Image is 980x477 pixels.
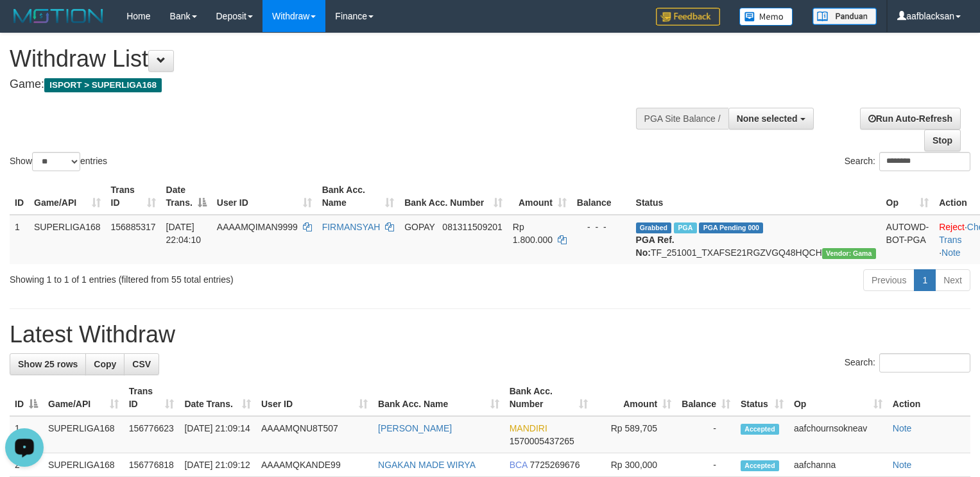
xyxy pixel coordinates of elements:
button: None selected [728,108,814,130]
span: AAAAMQIMAN9999 [217,222,298,232]
span: Vendor URL: https://trx31.1velocity.biz [822,248,876,259]
img: MOTION_logo.png [10,6,107,26]
span: 156885317 [111,222,156,232]
td: Rp 589,705 [593,416,676,453]
th: ID: activate to sort column descending [10,380,43,416]
a: Reject [939,222,965,232]
th: Game/API: activate to sort column ascending [29,178,106,215]
a: CSV [124,353,159,375]
th: Balance [572,178,631,215]
label: Search: [845,152,970,171]
td: 156776623 [124,416,180,453]
img: Button%20Memo.svg [739,8,793,26]
th: Status [631,178,881,215]
a: Note [893,460,912,470]
a: Stop [924,130,961,151]
span: Grabbed [636,222,672,233]
td: 1 [10,215,29,264]
span: [DATE] 22:04:10 [166,222,202,245]
span: Copy [94,359,116,369]
span: Rp 1.800.000 [513,222,553,245]
th: Action [888,380,970,416]
a: NGAKAN MADE WIRYA [378,460,476,470]
th: Trans ID: activate to sort column ascending [124,380,180,416]
h1: Latest Withdraw [10,322,970,347]
th: Amount: activate to sort column ascending [508,178,572,215]
td: AAAAMQKANDE99 [256,453,373,477]
th: User ID: activate to sort column ascending [212,178,317,215]
div: PGA Site Balance / [636,108,728,130]
td: SUPERLIGA168 [43,453,124,477]
a: 1 [914,269,936,291]
td: - [676,416,735,453]
button: Open LiveChat chat widget [5,5,44,44]
label: Search: [845,353,970,372]
a: Note [893,423,912,433]
div: - - - [577,221,626,233]
span: Marked by aafphoenmanit [674,222,696,233]
span: None selected [737,113,798,124]
span: GOPAY [404,222,434,232]
a: Next [935,269,970,291]
td: AAAAMQNU8T507 [256,416,373,453]
a: Previous [863,269,915,291]
a: FIRMANSYAH [322,222,381,232]
th: Op: activate to sort column ascending [881,178,934,215]
td: Rp 300,000 [593,453,676,477]
span: Copy 1570005437265 to clipboard [510,436,574,446]
td: 1 [10,416,43,453]
td: - [676,453,735,477]
th: Op: activate to sort column ascending [789,380,888,416]
label: Show entries [10,152,107,171]
th: Status: activate to sort column ascending [735,380,789,416]
span: MANDIRI [510,423,547,433]
th: Bank Acc. Name: activate to sort column ascending [317,178,400,215]
span: Accepted [741,424,779,435]
th: Bank Acc. Name: activate to sort column ascending [373,380,504,416]
td: AUTOWD-BOT-PGA [881,215,934,264]
div: Showing 1 to 1 of 1 entries (filtered from 55 total entries) [10,268,399,286]
span: Show 25 rows [18,359,78,369]
h1: Withdraw List [10,46,640,72]
span: Copy 7725269676 to clipboard [530,460,580,470]
a: [PERSON_NAME] [378,423,452,433]
input: Search: [879,353,970,372]
input: Search: [879,152,970,171]
span: ISPORT > SUPERLIGA168 [44,78,162,92]
td: 156776818 [124,453,180,477]
a: Show 25 rows [10,353,86,375]
th: User ID: activate to sort column ascending [256,380,373,416]
th: Amount: activate to sort column ascending [593,380,676,416]
img: Feedback.jpg [656,8,720,26]
span: Copy 081311509201 to clipboard [442,222,502,232]
th: Date Trans.: activate to sort column ascending [179,380,256,416]
th: Bank Acc. Number: activate to sort column ascending [504,380,593,416]
td: [DATE] 21:09:12 [179,453,256,477]
th: Trans ID: activate to sort column ascending [106,178,161,215]
td: SUPERLIGA168 [43,416,124,453]
h4: Game: [10,78,640,91]
span: Accepted [741,460,779,471]
td: SUPERLIGA168 [29,215,106,264]
th: Game/API: activate to sort column ascending [43,380,124,416]
select: Showentries [32,152,80,171]
img: panduan.png [812,8,877,25]
b: PGA Ref. No: [636,235,675,258]
a: Run Auto-Refresh [860,108,961,130]
th: Balance: activate to sort column ascending [676,380,735,416]
a: Note [941,247,961,258]
span: PGA Pending [699,222,763,233]
td: aafchanna [789,453,888,477]
th: Date Trans.: activate to sort column descending [161,178,212,215]
td: [DATE] 21:09:14 [179,416,256,453]
span: CSV [132,359,151,369]
td: TF_251001_TXAFSE21RGZVGQ48HQCH [631,215,881,264]
th: ID [10,178,29,215]
td: aafchournsokneav [789,416,888,453]
span: BCA [510,460,528,470]
a: Copy [85,353,125,375]
th: Bank Acc. Number: activate to sort column ascending [399,178,508,215]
